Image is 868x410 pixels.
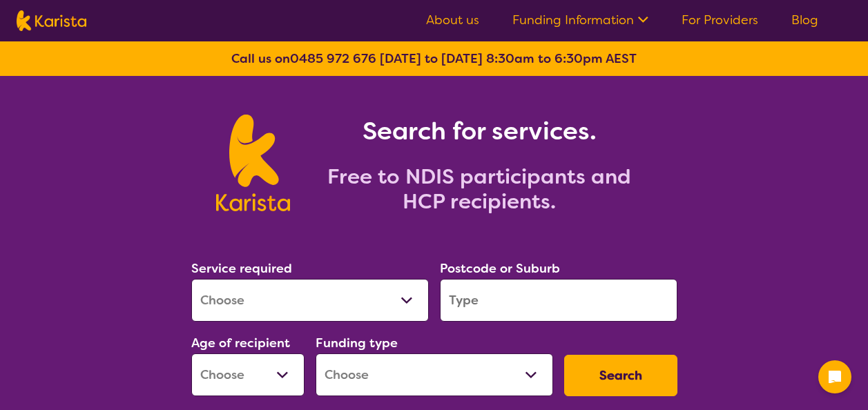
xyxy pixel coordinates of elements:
b: Call us on [DATE] to [DATE] 8:30am to 6:30pm AEST [231,50,637,67]
img: Karista logo [216,115,290,211]
label: Age of recipient [191,335,290,351]
label: Service required [191,260,292,277]
label: Postcode or Suburb [440,260,560,277]
a: For Providers [682,12,758,28]
button: Search [564,355,677,396]
a: Funding Information [512,12,648,28]
h1: Search for services. [307,115,652,148]
a: Blog [791,12,818,28]
a: About us [426,12,479,28]
label: Funding type [316,335,398,351]
h2: Free to NDIS participants and HCP recipients. [307,164,652,214]
input: Type [440,279,677,322]
a: 0485 972 676 [290,50,376,67]
img: Karista logo [17,10,86,31]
